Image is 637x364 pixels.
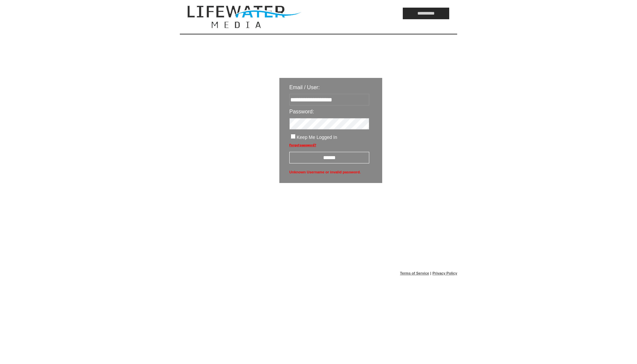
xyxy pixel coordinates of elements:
[289,109,314,114] span: Password:
[289,143,316,147] a: Forgot password?
[400,271,429,275] a: Terms of Service
[432,271,457,275] a: Privacy Policy
[289,85,320,90] span: Email / User:
[401,200,435,208] img: transparent.png
[289,168,369,176] span: Unknown Username or invalid password.
[297,135,337,140] span: Keep Me Logged In
[430,271,431,275] span: |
